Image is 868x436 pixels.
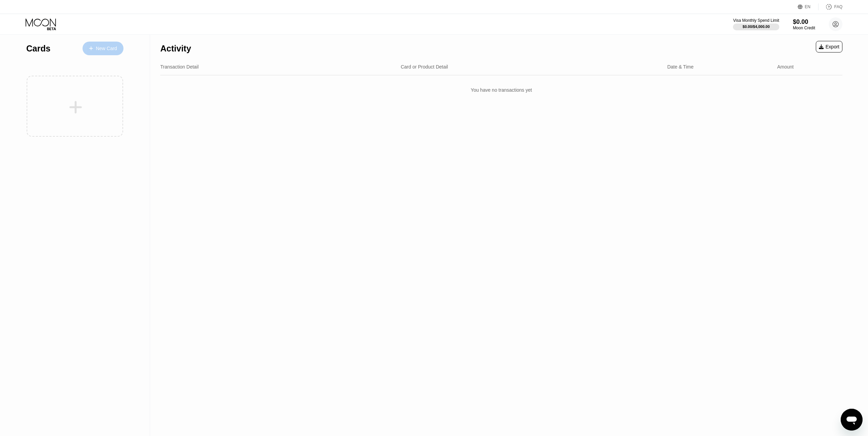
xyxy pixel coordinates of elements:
div: Export [816,41,842,52]
div: $0.00 [793,18,815,26]
div: EN [798,3,819,10]
div: Visa Monthly Spend Limit$0.00/$4,000.00 [733,18,779,30]
div: New Card [96,46,117,51]
div: Amount [777,64,794,70]
div: Moon Credit [793,26,815,30]
div: Transaction Detail [160,64,198,70]
div: Card or Product Detail [401,64,448,70]
iframe: Knop om het berichtenvenster te openen [841,409,863,431]
div: You have no transactions yet [160,80,842,100]
div: $0.00Moon Credit [793,18,815,30]
div: EN [805,4,811,9]
div: FAQ [834,4,842,9]
div: Activity [160,44,191,54]
div: FAQ [819,3,842,10]
div: Visa Monthly Spend Limit [733,18,779,23]
div: Export [819,44,839,49]
div: $0.00 / $4,000.00 [742,25,770,29]
div: Cards [26,44,50,54]
div: New Card [83,42,123,55]
div: Date & Time [667,64,693,70]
